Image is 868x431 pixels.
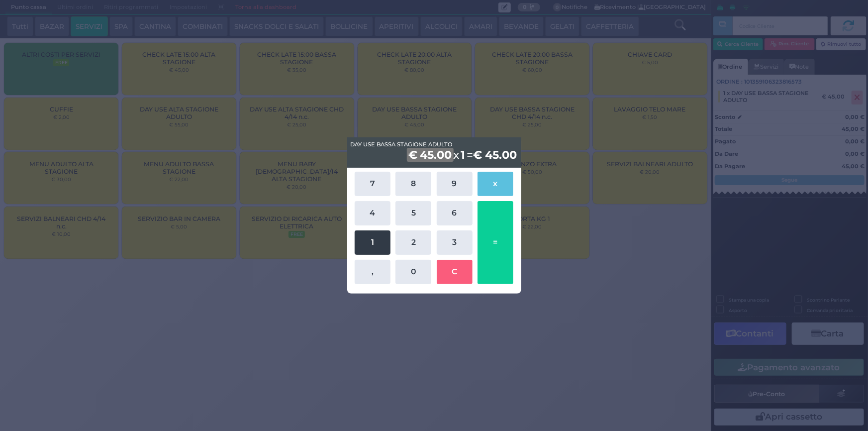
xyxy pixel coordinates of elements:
[347,137,521,167] div: x =
[437,260,473,284] button: C
[478,201,513,284] button: =
[395,230,431,255] button: 2
[395,201,431,225] button: 5
[355,172,390,196] button: 7
[478,172,513,196] button: x
[437,230,473,255] button: 3
[395,172,431,196] button: 8
[355,260,390,284] button: ,
[355,201,390,225] button: 4
[395,260,431,284] button: 0
[437,172,473,196] button: 9
[351,140,453,149] span: DAY USE BASSA STAGIONE ADULTO
[473,148,517,162] b: € 45.00
[355,230,390,255] button: 1
[407,148,454,162] b: € 45.00
[437,201,473,225] button: 6
[460,148,467,162] b: 1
